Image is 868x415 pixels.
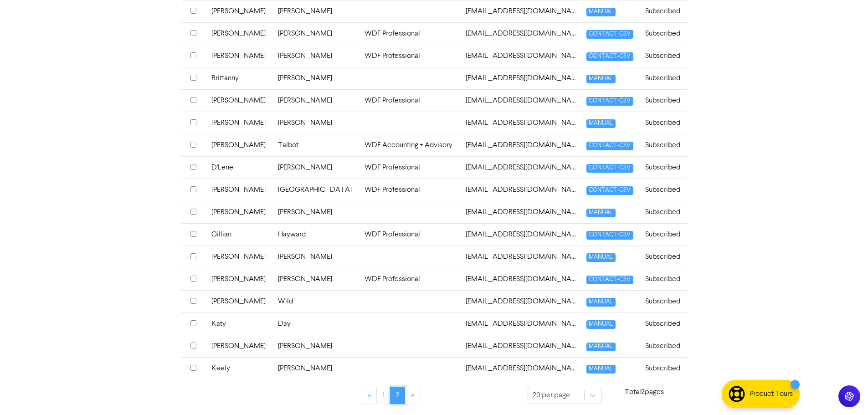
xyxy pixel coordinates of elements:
[206,357,272,379] td: Keely
[640,22,687,45] td: Subscribed
[272,223,359,246] td: Hayward
[640,134,687,156] td: Subscribed
[206,201,272,223] td: [PERSON_NAME]
[359,156,460,179] td: WDF Professional
[206,179,272,201] td: [PERSON_NAME]
[272,357,359,379] td: [PERSON_NAME]
[586,52,633,61] span: CONTACT-CSV
[206,335,272,357] td: [PERSON_NAME]
[460,313,581,335] td: kday@wdf.com.au
[272,268,359,290] td: [PERSON_NAME]
[206,223,272,246] td: Gillian
[272,67,359,89] td: [PERSON_NAME]
[359,179,460,201] td: WDF Professional
[586,164,633,173] span: CONTACT-CSV
[376,387,390,404] a: Page 1
[533,390,570,401] div: 20 per page
[640,179,687,201] td: Subscribed
[586,30,633,39] span: CONTACT-CSV
[272,89,359,112] td: [PERSON_NAME]
[586,209,615,217] span: MANUAL
[460,223,581,246] td: ghayward@wdf.com.au
[601,387,687,398] p: Total 2 pages
[460,112,581,134] td: cmartin@wdf.com.au
[272,112,359,134] td: [PERSON_NAME]
[206,246,272,268] td: [PERSON_NAME]
[640,67,687,89] td: Subscribed
[640,246,687,268] td: Subscribed
[640,112,687,134] td: Subscribed
[206,156,272,179] td: D'Lene
[272,22,359,45] td: [PERSON_NAME]
[640,89,687,112] td: Subscribed
[460,201,581,223] td: ewillers@wdf.com.au
[822,371,868,415] iframe: Chat Widget
[460,290,581,313] td: jwild@wdf.com.au
[460,179,581,201] td: ekingston@wdf.com.au
[640,201,687,223] td: Subscribed
[272,201,359,223] td: [PERSON_NAME]
[586,253,615,262] span: MANUAL
[359,45,460,67] td: WDF Professional
[206,89,272,112] td: [PERSON_NAME]
[460,89,581,112] td: ccotter@wdf.com.au
[272,290,359,313] td: Wild
[586,276,633,284] span: CONTACT-CSV
[206,290,272,313] td: [PERSON_NAME]
[586,75,615,83] span: MANUAL
[586,298,615,307] span: MANUAL
[272,156,359,179] td: [PERSON_NAME]
[362,387,377,404] a: «
[640,45,687,67] td: Subscribed
[272,45,359,67] td: [PERSON_NAME]
[272,335,359,357] td: [PERSON_NAME]
[359,89,460,112] td: WDF Professional
[586,320,615,329] span: MANUAL
[640,268,687,290] td: Subscribed
[206,134,272,156] td: [PERSON_NAME]
[359,134,460,156] td: WDF Accounting + Advisory
[460,22,581,45] td: bguiton@wdf.com.au
[359,223,460,246] td: WDF Professional
[586,231,633,240] span: CONTACT-CSV
[586,186,633,195] span: CONTACT-CSV
[586,97,633,106] span: CONTACT-CSV
[640,313,687,335] td: Subscribed
[206,45,272,67] td: [PERSON_NAME]
[206,112,272,134] td: [PERSON_NAME]
[390,387,406,404] a: Page 2 is your current page
[586,8,615,16] span: MANUAL
[272,313,359,335] td: Day
[640,290,687,313] td: Subscribed
[272,134,359,156] td: Talbot
[586,119,615,128] span: MANUAL
[206,67,272,89] td: Brittanny
[640,223,687,246] td: Subscribed
[460,134,581,156] td: ctalbot@wdf.com.au
[460,268,581,290] td: jcroxton@wdf.com.au
[640,156,687,179] td: Subscribed
[272,179,359,201] td: [GEOGRAPHIC_DATA]
[460,67,581,89] td: bodonnell@wdf.com.au
[460,335,581,357] td: kgoddard@wdf.com.au
[640,335,687,357] td: Subscribed
[460,156,581,179] td: dbrowning@wdf.com.au
[206,268,272,290] td: [PERSON_NAME]
[206,22,272,45] td: [PERSON_NAME]
[460,45,581,67] td: bkotzur@wdf.com.au
[272,246,359,268] td: [PERSON_NAME]
[460,357,581,379] td: kkennedy@wdf.com.au
[460,246,581,268] td: hhastie@wdf.com.au
[206,313,272,335] td: Katy
[586,365,615,374] span: MANUAL
[586,142,633,150] span: CONTACT-CSV
[586,343,615,351] span: MANUAL
[359,268,460,290] td: WDF Professional
[640,357,687,379] td: Subscribed
[359,22,460,45] td: WDF Professional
